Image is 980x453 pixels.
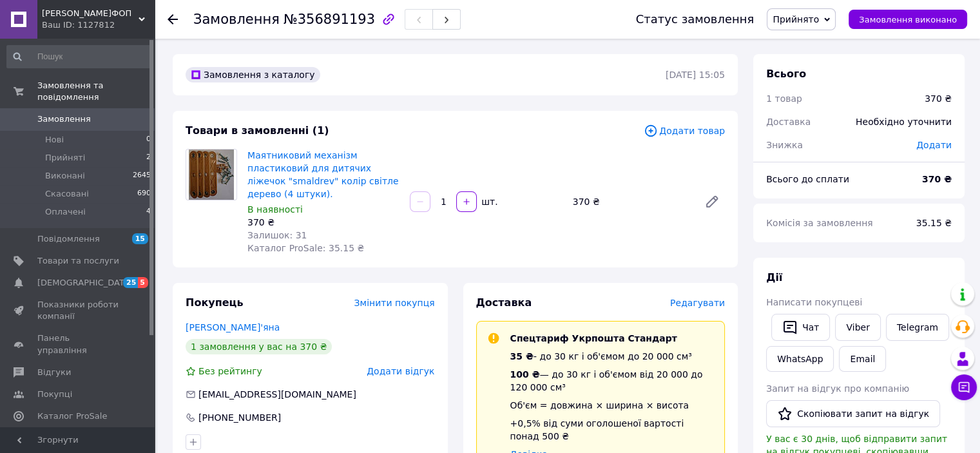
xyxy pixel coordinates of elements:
span: 25 [123,277,138,288]
div: Статус замовлення [636,13,754,26]
span: Спецтариф Укрпошта Стандарт [510,333,677,343]
span: Всього до сплати [766,174,849,184]
div: Замовлення з каталогу [186,67,320,82]
span: Замовлення та повідомлення [37,80,155,103]
span: Замовлення [193,12,280,27]
span: Без рейтингу [198,366,262,376]
span: Змінити покупця [354,298,435,308]
span: Доставка [476,296,532,309]
span: Дії [766,271,782,284]
span: Знижка [766,140,803,150]
span: В наявності [247,204,303,215]
button: Скопіювати запит на відгук [766,400,940,427]
button: Чат з покупцем [951,374,977,400]
span: 0 [146,134,151,146]
a: WhatsApp [766,346,834,372]
span: Показники роботи компанії [37,299,119,322]
span: Прийнято [773,14,819,24]
span: Виконані [45,170,85,182]
time: [DATE] 15:05 [666,70,725,80]
span: 1 товар [766,93,802,104]
span: Покупці [37,389,72,400]
span: Запит на відгук про компанію [766,383,909,394]
span: [EMAIL_ADDRESS][DOMAIN_NAME] [198,389,356,400]
button: Чат [771,314,830,341]
span: 2645 [133,170,151,182]
span: Замовлення [37,113,91,125]
span: Додати товар [644,124,725,138]
span: 15 [132,233,148,244]
span: Каталог ProSale [37,410,107,422]
div: Повернутися назад [168,13,178,26]
input: Пошук [6,45,152,68]
span: Замовлення виконано [859,15,957,24]
span: Покупець [186,296,244,309]
a: [PERSON_NAME]'яна [186,322,280,333]
span: Залишок: 31 [247,230,307,240]
span: Комісія за замовлення [766,218,873,228]
button: Email [839,346,886,372]
div: 370 ₴ [568,193,694,211]
img: Маятниковий механізм пластиковий для дитячих ліжечок "smaldrev" колір світле дерево (4 штуки). [189,149,233,200]
span: Відгуки [37,367,71,378]
button: Замовлення виконано [849,10,967,29]
a: Маятниковий механізм пластиковий для дитячих ліжечок "smaldrev" колір світле дерево (4 штуки). [247,150,399,199]
span: 35 ₴ [510,351,533,361]
span: Оплачені [45,206,86,218]
span: Мальченко І.П.ФОП [42,8,139,19]
a: Редагувати [699,189,725,215]
span: 2 [146,152,151,164]
div: 370 ₴ [925,92,952,105]
span: Скасовані [45,188,89,200]
div: Об'єм = довжина × ширина × висота [510,399,715,412]
div: 1 замовлення у вас на 370 ₴ [186,339,332,354]
a: Viber [835,314,880,341]
span: 4 [146,206,151,218]
span: Додати відгук [367,366,434,376]
span: 5 [138,277,148,288]
div: Ваш ID: 1127812 [42,19,155,31]
span: 100 ₴ [510,369,540,380]
span: Нові [45,134,64,146]
a: Telegram [886,314,949,341]
div: - до 30 кг і об'ємом до 20 000 см³ [510,350,715,363]
span: 690 [137,188,151,200]
span: Додати [916,140,952,150]
span: Написати покупцеві [766,297,862,307]
span: №356891193 [283,12,375,27]
div: 370 ₴ [247,216,399,229]
span: Доставка [766,117,811,127]
span: [DEMOGRAPHIC_DATA] [37,277,133,289]
span: Каталог ProSale: 35.15 ₴ [247,243,364,253]
span: 35.15 ₴ [916,218,952,228]
div: +0,5% від суми оголошеної вартості понад 500 ₴ [510,417,715,443]
span: Прийняті [45,152,85,164]
span: Повідомлення [37,233,100,245]
div: шт. [478,195,499,208]
span: Панель управління [37,333,119,356]
span: Товари та послуги [37,255,119,267]
div: — до 30 кг і об'ємом від 20 000 до 120 000 см³ [510,368,715,394]
b: 370 ₴ [922,174,952,184]
span: Всього [766,68,806,80]
div: [PHONE_NUMBER] [197,411,282,424]
div: Необхідно уточнити [848,108,959,136]
span: Товари в замовленні (1) [186,124,329,137]
span: Редагувати [670,298,725,308]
